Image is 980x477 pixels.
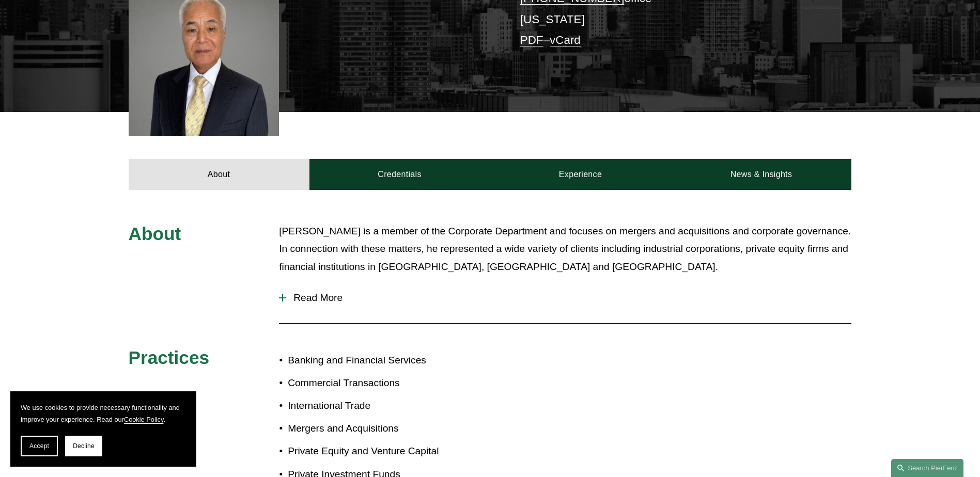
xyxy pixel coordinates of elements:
[29,442,49,450] span: Accept
[21,402,186,425] p: We use cookies to provide necessary functionality and improve your experience. Read our .
[490,159,671,190] a: Experience
[65,436,102,456] button: Decline
[550,34,581,46] a: vCard
[288,420,490,438] p: Mergers and Acquisitions
[288,397,490,415] p: International Trade
[891,459,963,477] a: Search this site
[21,436,58,456] button: Accept
[671,159,851,190] a: News & Insights
[288,352,490,370] p: Banking and Financial Services
[129,159,309,190] a: About
[73,442,95,450] span: Decline
[279,284,851,311] button: Read More
[129,224,181,244] span: About
[129,347,210,368] span: Practices
[10,391,196,467] section: Cookie banner
[309,159,490,190] a: Credentials
[288,442,490,460] p: Private Equity and Venture Capital
[279,222,851,276] p: [PERSON_NAME] is a member of the Corporate Department and focuses on mergers and acquisitions and...
[288,374,490,392] p: Commercial Transactions
[124,416,164,423] a: Cookie Policy
[520,34,543,46] a: PDF
[286,292,851,304] span: Read More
